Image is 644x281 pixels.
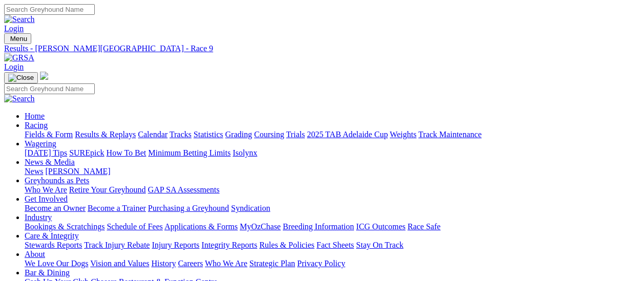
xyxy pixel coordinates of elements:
[25,204,86,212] a: Become an Owner
[25,121,48,129] a: Racing
[25,222,640,231] div: Industry
[40,72,48,80] img: logo-grsa-white.png
[107,148,147,157] a: How To Bet
[25,112,45,120] a: Home
[4,62,24,71] a: Login
[25,250,45,258] a: About
[225,130,252,139] a: Grading
[419,130,482,139] a: Track Maintenance
[25,139,56,148] a: Wagering
[4,94,35,103] img: Search
[75,130,136,139] a: Results & Replays
[259,241,315,249] a: Rules & Policies
[231,204,270,212] a: Syndication
[254,130,284,139] a: Coursing
[138,130,168,139] a: Calendar
[107,222,162,231] a: Schedule of Fees
[25,259,640,268] div: About
[233,148,257,157] a: Isolynx
[4,83,95,94] input: Search
[148,185,220,194] a: GAP SA Assessments
[4,15,35,24] img: Search
[25,158,75,166] a: News & Media
[152,241,199,249] a: Injury Reports
[45,167,110,176] a: [PERSON_NAME]
[10,35,27,42] span: Menu
[4,24,24,33] a: Login
[4,4,95,15] input: Search
[25,231,79,240] a: Care & Integrity
[201,241,257,249] a: Integrity Reports
[25,204,640,213] div: Get Involved
[240,222,281,231] a: MyOzChase
[151,259,176,268] a: History
[4,72,38,83] button: Toggle navigation
[84,241,150,249] a: Track Injury Rebate
[297,259,345,268] a: Privacy Policy
[286,130,305,139] a: Trials
[148,148,231,157] a: Minimum Betting Limits
[178,259,203,268] a: Careers
[250,259,295,268] a: Strategic Plan
[25,130,73,139] a: Fields & Form
[25,213,52,222] a: Industry
[407,222,440,231] a: Race Safe
[25,148,640,158] div: Wagering
[25,176,89,185] a: Greyhounds as Pets
[25,241,640,250] div: Care & Integrity
[148,204,229,212] a: Purchasing a Greyhound
[25,130,640,139] div: Racing
[8,74,34,82] img: Close
[390,130,417,139] a: Weights
[170,130,192,139] a: Tracks
[194,130,223,139] a: Statistics
[283,222,354,231] a: Breeding Information
[88,204,146,212] a: Become a Trainer
[25,185,67,194] a: Who We Are
[4,33,31,44] button: Toggle navigation
[356,222,405,231] a: ICG Outcomes
[25,222,105,231] a: Bookings & Scratchings
[4,44,640,53] a: Results - [PERSON_NAME][GEOGRAPHIC_DATA] - Race 9
[4,53,34,62] img: GRSA
[25,148,67,157] a: [DATE] Tips
[25,194,68,203] a: Get Involved
[90,259,149,268] a: Vision and Values
[25,167,43,176] a: News
[25,185,640,194] div: Greyhounds as Pets
[205,259,247,268] a: Who We Are
[25,241,82,249] a: Stewards Reports
[69,185,146,194] a: Retire Your Greyhound
[307,130,388,139] a: 2025 TAB Adelaide Cup
[317,241,354,249] a: Fact Sheets
[69,148,104,157] a: SUREpick
[356,241,403,249] a: Stay On Track
[25,268,70,277] a: Bar & Dining
[164,222,238,231] a: Applications & Forms
[25,167,640,176] div: News & Media
[25,259,88,268] a: We Love Our Dogs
